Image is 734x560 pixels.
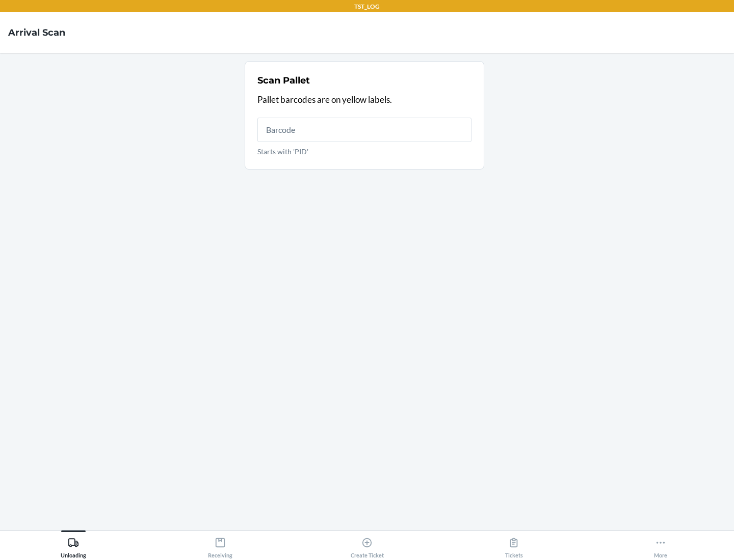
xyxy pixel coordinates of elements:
[208,533,232,558] div: Receiving
[294,530,440,558] button: Create Ticket
[354,2,380,11] p: TST_LOG
[8,26,65,39] h4: Arrival Scan
[257,74,310,87] h2: Scan Pallet
[257,146,471,157] p: Starts with 'PID'
[147,530,294,558] button: Receiving
[654,533,667,558] div: More
[440,530,587,558] button: Tickets
[351,533,384,558] div: Create Ticket
[257,118,471,142] input: Starts with 'PID'
[587,530,734,558] button: More
[505,533,523,558] div: Tickets
[257,93,471,106] p: Pallet barcodes are on yellow labels.
[61,533,86,558] div: Unloading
